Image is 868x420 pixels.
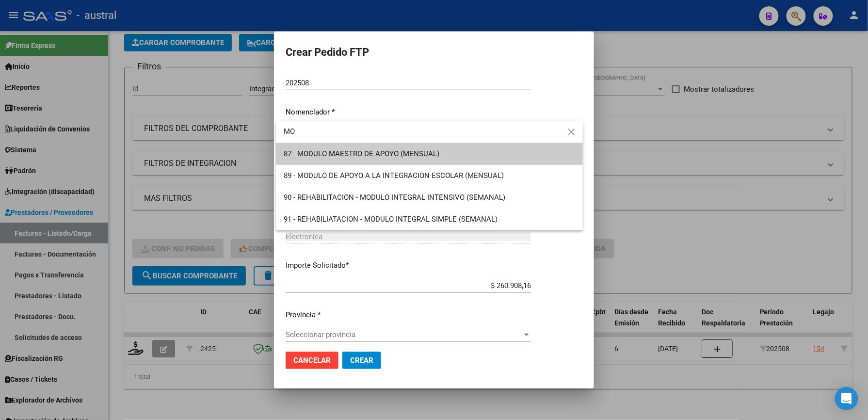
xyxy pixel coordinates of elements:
[835,387,858,410] div: Open Intercom Messenger
[284,171,504,180] span: 89 - MODULO DE APOYO A LA INTEGRACION ESCOLAR (MENSUAL)
[284,215,498,224] span: 91 - REHABILIATACION - MODULO INTEGRAL SIMPLE (SEMANAL)
[565,126,577,138] mat-icon: close
[284,193,505,202] span: 90 - REHABILITACION - MODULO INTEGRAL INTENSIVO (SEMANAL)
[276,121,583,143] input: dropdown search
[562,123,581,142] button: Clear
[284,149,439,158] span: 87 - MODULO MAESTRO DE APOYO (MENSUAL)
